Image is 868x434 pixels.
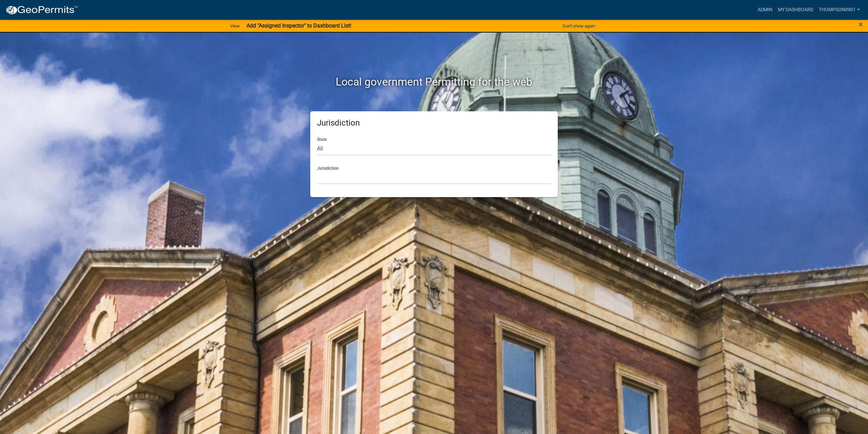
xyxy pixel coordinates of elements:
a: My Dashboard [775,3,816,16]
span: × [859,20,863,29]
strong: Add "Assigned Inspector" to Dashboard List! [246,22,351,29]
a: Admin [755,3,775,16]
h5: Jurisdiction [317,118,551,128]
button: Close [859,20,863,29]
a: View [228,20,242,32]
button: Don't show again [560,20,598,32]
a: thompson0901 [816,3,863,16]
h2: Local government Permitting for the web [246,75,622,88]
